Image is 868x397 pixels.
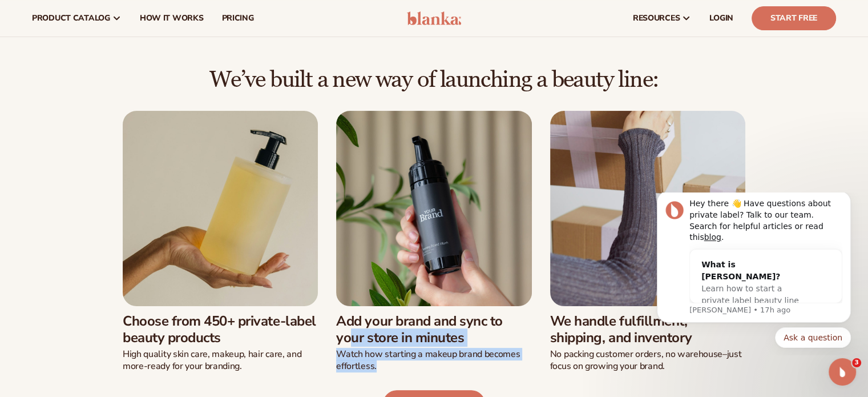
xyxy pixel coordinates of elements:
p: Watch how starting a makeup brand becomes effortless. [336,348,531,372]
p: High quality skin care, makeup, hair care, and more-ready for your branding. [123,348,318,372]
iframe: Intercom notifications message [640,193,868,355]
img: logo [407,11,461,25]
h3: Choose from 450+ private-label beauty products [123,313,318,346]
div: What is [PERSON_NAME]?Learn how to start a private label beauty line with [PERSON_NAME] [50,57,179,135]
h3: Add your brand and sync to your store in minutes [336,313,531,346]
div: What is [PERSON_NAME]? [62,66,168,90]
span: How It Works [140,14,204,23]
img: Female moving shipping boxes. [550,111,745,306]
a: blog [64,40,82,49]
div: Quick reply options [17,135,211,155]
img: Male hand holding beard wash. [336,111,531,306]
div: Message content [50,6,203,110]
span: pricing [221,14,253,23]
h2: We’ve built a new way of launching a beauty line: [32,67,836,93]
img: Female hand holding soap bottle. [123,111,318,306]
span: LOGIN [709,14,733,23]
p: No packing customer orders, no warehouse–just focus on growing your brand. [550,348,745,372]
iframe: Intercom live chat [829,358,856,386]
h3: We handle fulfillment, shipping, and inventory [550,313,745,346]
button: Quick reply: Ask a question [135,135,211,155]
div: Hey there 👋 Have questions about private label? Talk to our team. Search for helpful articles or ... [50,6,203,50]
span: Learn how to start a private label beauty line with [PERSON_NAME] [62,91,159,125]
a: Start Free [752,6,836,30]
span: 3 [852,358,861,367]
span: product catalog [32,14,110,23]
span: resources [633,14,680,23]
p: Message from Lee, sent 17h ago [50,113,203,123]
img: Profile image for Lee [26,9,44,27]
